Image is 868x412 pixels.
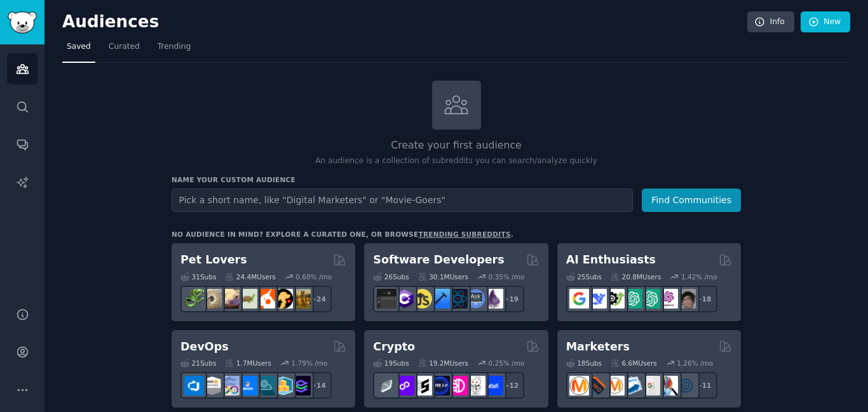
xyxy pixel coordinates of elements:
[295,272,332,281] div: 0.60 % /mo
[62,12,747,32] h2: Audiences
[377,289,397,309] img: software
[566,252,656,268] h2: AI Enthusiasts
[305,286,332,312] div: + 24
[641,289,660,309] img: chatgpt_prompts_
[642,189,741,212] button: Find Communities
[587,376,607,395] img: bigseo
[373,359,409,368] div: 19 Sub s
[172,189,633,212] input: Pick a short name, like "Digital Marketers" or "Movie-Goers"
[623,376,642,395] img: Emailmarketing
[373,252,504,268] h2: Software Developers
[291,289,311,309] img: dogbreed
[430,376,450,395] img: web3
[587,289,607,309] img: DeepSeek
[430,289,450,309] img: iOSProgramming
[691,372,717,399] div: + 11
[395,376,414,395] img: 0xPolygon
[677,359,713,368] div: 1.26 % /mo
[180,339,229,355] h2: DevOps
[448,289,468,309] img: reactnative
[801,11,850,33] a: New
[605,289,625,309] img: AItoolsCatalog
[180,359,216,368] div: 21 Sub s
[676,376,696,395] img: OnlineMarketing
[238,289,257,309] img: turtle
[172,138,741,154] h2: Create your first audience
[418,359,468,368] div: 19.2M Users
[373,272,409,281] div: 26 Sub s
[418,230,510,238] a: trending subreddits
[448,376,468,395] img: defiblockchain
[153,37,195,63] a: Trending
[109,41,140,53] span: Curated
[658,289,678,309] img: OpenAIDev
[220,376,240,395] img: Docker_DevOps
[658,376,678,395] img: MarketingResearch
[484,376,503,395] img: defi_
[691,286,717,312] div: + 18
[377,376,397,395] img: ethfinance
[566,339,630,355] h2: Marketers
[273,289,293,309] img: PetAdvice
[605,376,625,395] img: AskMarketing
[172,156,741,167] p: An audience is a collection of subreddits you can search/analyze quickly
[220,289,240,309] img: leopardgeckos
[681,272,717,281] div: 1.42 % /mo
[676,289,696,309] img: ArtificalIntelligence
[238,376,257,395] img: DevOpsLinks
[412,376,432,395] img: ethstaker
[489,359,525,368] div: 0.25 % /mo
[180,252,247,268] h2: Pet Lovers
[373,339,415,355] h2: Crypto
[184,289,204,309] img: herpetology
[180,272,216,281] div: 31 Sub s
[305,372,332,399] div: + 14
[484,289,503,309] img: elixir
[184,376,204,395] img: azuredevops
[569,376,589,395] img: content_marketing
[172,230,513,239] div: No audience in mind? Explore a curated one, or browse .
[225,359,271,368] div: 1.7M Users
[466,289,485,309] img: AskComputerScience
[172,175,741,184] h3: Name your custom audience
[255,289,275,309] img: cockatiel
[418,272,468,281] div: 30.1M Users
[566,272,602,281] div: 25 Sub s
[569,289,589,309] img: GoogleGeminiAI
[611,359,657,368] div: 6.6M Users
[498,372,524,399] div: + 12
[255,376,275,395] img: platformengineering
[8,11,37,34] img: GummySearch logo
[225,272,275,281] div: 24.4M Users
[747,11,794,33] a: Info
[498,286,524,312] div: + 19
[202,289,222,309] img: ballpython
[566,359,602,368] div: 18 Sub s
[395,289,414,309] img: csharp
[202,376,222,395] img: AWS_Certified_Experts
[158,41,191,53] span: Trending
[62,37,95,63] a: Saved
[273,376,293,395] img: aws_cdk
[611,272,661,281] div: 20.8M Users
[67,41,91,53] span: Saved
[412,289,432,309] img: learnjavascript
[641,376,660,395] img: googleads
[292,359,328,368] div: 1.79 % /mo
[623,289,642,309] img: chatgpt_promptDesign
[489,272,525,281] div: 0.35 % /mo
[104,37,144,63] a: Curated
[466,376,485,395] img: CryptoNews
[291,376,311,395] img: PlatformEngineers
